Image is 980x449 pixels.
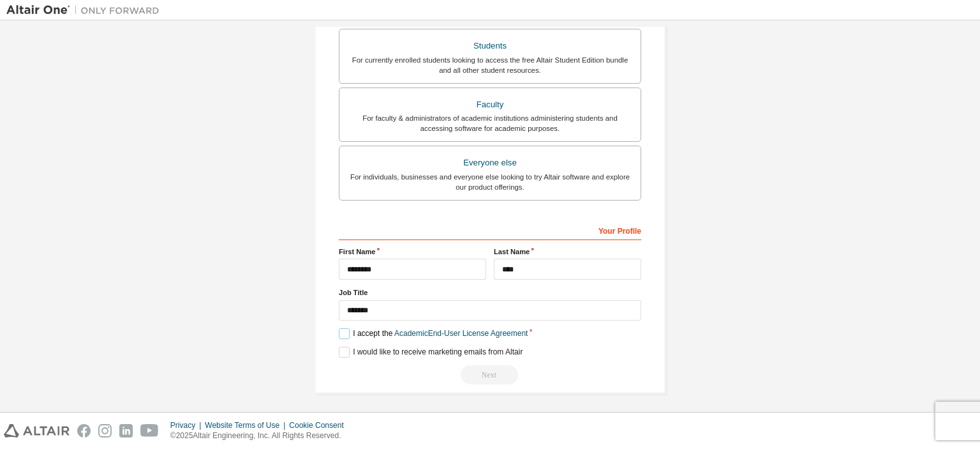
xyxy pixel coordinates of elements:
[347,113,633,133] div: For faculty & administrators of academic institutions administering students and accessing softwa...
[140,424,159,438] img: youtube.svg
[394,329,528,338] a: Academic End-User License Agreement
[347,96,633,114] div: Faculty
[77,424,91,438] img: facebook.svg
[347,154,633,172] div: Everyone else
[494,247,641,257] label: Last Name
[347,37,633,55] div: Students
[339,220,641,240] div: Your Profile
[339,365,641,384] div: Read and acccept EULA to continue
[339,328,528,339] label: I accept the
[347,172,633,192] div: For individuals, businesses and everyone else looking to try Altair software and explore our prod...
[6,4,166,17] img: Altair One
[98,424,112,438] img: instagram.svg
[119,424,133,438] img: linkedin.svg
[339,347,523,358] label: I would like to receive marketing emails from Altair
[339,287,641,298] label: Job Title
[339,247,486,257] label: First Name
[4,424,70,438] img: altair_logo.svg
[289,420,351,430] div: Cookie Consent
[205,420,289,430] div: Website Terms of Use
[170,420,205,430] div: Privacy
[347,55,633,75] div: For currently enrolled students looking to access the free Altair Student Edition bundle and all ...
[170,430,352,441] p: © 2025 Altair Engineering, Inc. All Rights Reserved.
